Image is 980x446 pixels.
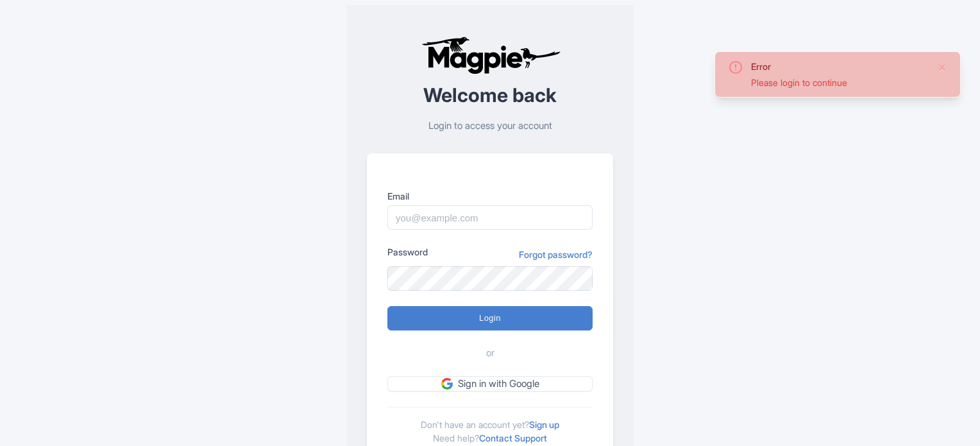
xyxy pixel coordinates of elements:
button: Close [937,60,947,75]
p: Login to access your account [367,119,613,133]
div: Don't have an account yet? Need help? [387,407,593,445]
div: Please login to continue [751,76,927,89]
a: Sign up [529,419,559,430]
input: you@example.com [387,205,593,230]
a: Sign in with Google [387,376,593,392]
a: Contact Support [479,433,547,443]
input: Login [387,306,593,330]
span: or [486,346,494,361]
label: Password [387,245,428,259]
a: Forgot password? [519,248,593,261]
label: Email [387,189,593,203]
img: google.svg [441,378,453,390]
h2: Welcome back [367,85,613,106]
img: logo-ab69f6fb50320c5b225c76a69d11143b.png [418,36,562,74]
div: Error [751,60,927,73]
